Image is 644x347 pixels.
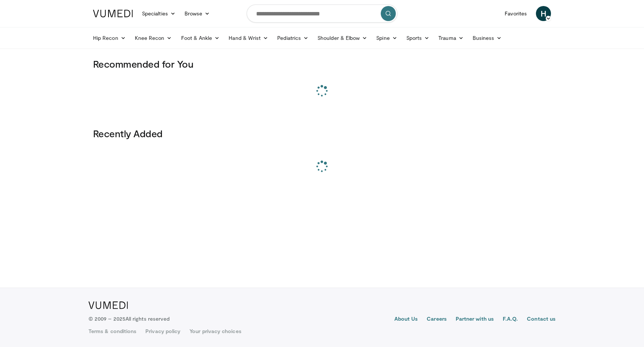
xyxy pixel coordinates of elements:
a: F.A.Q. [503,315,518,324]
input: Search topics, interventions [247,5,397,23]
a: About Us [394,315,418,324]
a: Sports [402,30,434,45]
a: Hip Recon [89,30,130,45]
img: VuMedi Logo [93,10,133,17]
a: Shoulder & Elbow [313,30,372,45]
a: Partner with us [456,315,494,324]
span: All rights reserved [125,315,169,322]
h3: Recently Added [93,127,551,139]
a: Terms & conditions [89,327,136,335]
a: Trauma [434,30,468,45]
a: Knee Recon [130,30,177,45]
a: H [536,6,551,21]
img: VuMedi Logo [89,302,128,309]
a: Careers [427,315,447,324]
a: Favorites [500,6,531,21]
a: Browse [180,6,215,21]
p: © 2009 – 2025 [89,315,169,323]
a: Contact us [527,315,555,324]
a: Foot & Ankle [177,30,224,45]
a: Spine [372,30,401,45]
a: Hand & Wrist [224,30,273,45]
a: Specialties [137,6,180,21]
a: Business [468,30,507,45]
a: Your privacy choices [189,327,241,335]
a: Pediatrics [273,30,313,45]
a: Privacy policy [145,327,180,335]
h3: Recommended for You [93,58,551,70]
